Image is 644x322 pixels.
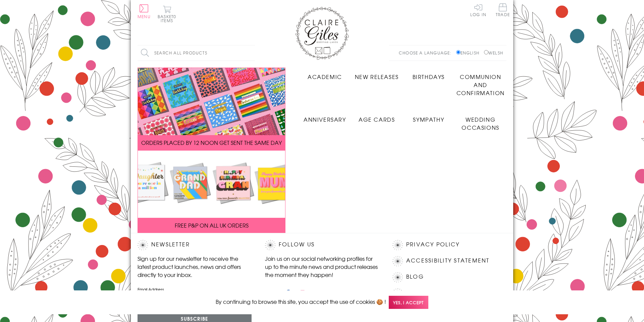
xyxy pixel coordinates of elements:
[295,7,349,60] img: Claire Giles Greetings Cards
[406,240,460,249] a: Privacy Policy
[248,45,255,61] input: Search
[265,240,379,250] h2: Follow Us
[462,115,499,131] span: Wedding Occasions
[470,3,486,16] a: Log In
[403,68,455,81] a: Birthdays
[308,73,342,81] span: Academic
[454,68,506,97] a: Communion and Confirmation
[406,256,490,265] a: Accessibility Statement
[413,73,445,81] span: Birthdays
[484,50,503,56] label: Welsh
[351,110,403,123] a: Age Cards
[299,110,351,123] a: Anniversary
[304,115,346,123] span: Anniversary
[406,272,424,281] a: Blog
[484,50,488,54] input: Welsh
[138,45,255,61] input: Search all products
[141,138,282,147] span: ORDERS PLACED BY 12 NOON GET SENT THE SAME DAY
[389,296,428,309] span: Yes, I accept
[138,254,252,279] p: Sign up for our newsletter to receive the latest product launches, news and offers directly to yo...
[456,50,461,54] input: English
[359,115,395,123] span: Age Cards
[454,110,506,131] a: Wedding Occasions
[413,115,444,123] span: Sympathy
[406,288,447,297] a: Contact Us
[496,3,510,16] span: Trade
[175,221,249,229] span: FREE P&P ON ALL UK ORDERS
[138,13,151,19] span: Menu
[161,13,176,24] span: 0 items
[399,50,455,56] p: Choose a language:
[456,50,483,56] label: English
[299,68,351,81] a: Academic
[457,73,505,97] span: Communion and Confirmation
[138,286,252,292] label: Email Address
[138,4,151,18] button: Menu
[403,110,455,123] a: Sympathy
[158,5,176,23] button: Basket0 items
[355,73,399,81] span: New Releases
[351,68,403,81] a: New Releases
[138,240,252,250] h2: Newsletter
[265,254,379,279] p: Join us on our social networking profiles for up to the minute news and product releases the mome...
[496,3,510,18] a: Trade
